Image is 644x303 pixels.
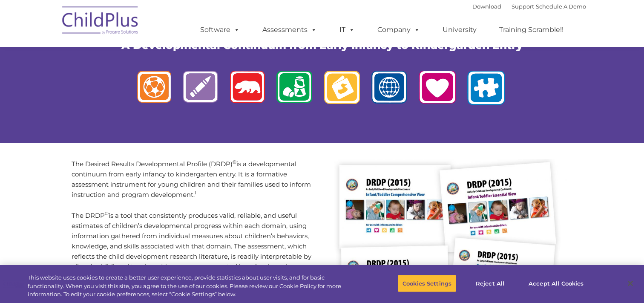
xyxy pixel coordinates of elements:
a: Company [369,21,428,38]
a: Software [192,21,248,38]
a: Download [472,3,501,10]
a: IT [331,21,363,38]
font: | [472,3,586,10]
button: Cookies Settings [398,274,456,292]
sup: © [105,211,109,216]
button: Close [621,274,640,293]
button: Accept All Cookies [524,274,588,292]
a: University [434,21,485,38]
sup: © [233,159,236,165]
div: This website uses cookies to create a better user experience, provide statistics about user visit... [28,274,354,299]
a: Support [512,3,534,10]
sup: 1 [195,190,196,196]
a: Assessments [254,21,325,38]
a: Schedule A Demo [536,3,586,10]
p: The DRDP is a tool that consistently produces valid, reliable, and useful estimates of children’s... [72,211,316,303]
img: ChildPlus by Procare Solutions [58,0,143,43]
button: Reject All [463,274,517,292]
p: The Desired Results Developmental Profile (DRDP) is a developmental continuum from early infancy ... [72,159,316,200]
a: Training Scramble!! [491,21,572,38]
img: logos [130,66,514,113]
